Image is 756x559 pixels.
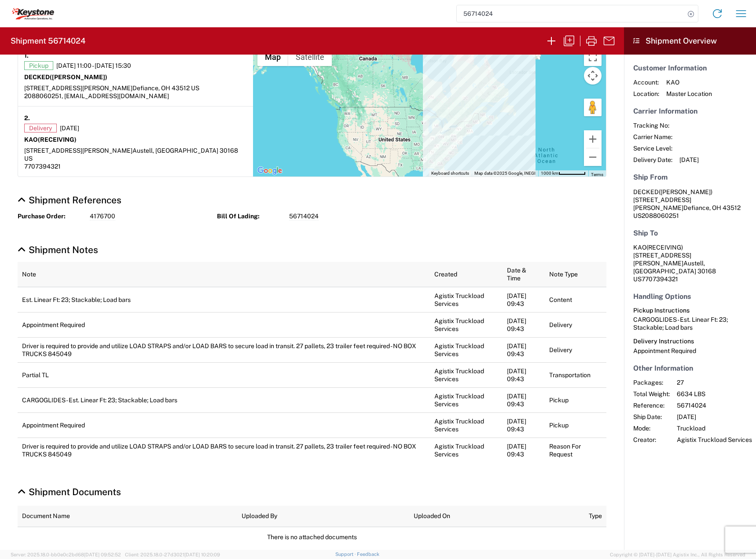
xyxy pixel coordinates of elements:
span: Carrier Name: [633,133,672,141]
address: Austell, [GEOGRAPHIC_DATA] 30168 US [633,243,747,283]
span: Defiance, OH 43512 US [132,85,199,92]
span: Delivery Date: [633,156,672,164]
a: Terms [591,172,603,177]
span: KAO [STREET_ADDRESS][PERSON_NAME] [633,244,691,267]
span: KAO [666,78,712,86]
button: Zoom out [584,148,602,166]
span: Server: 2025.18.0-bb0e0c2bd68 [11,552,121,557]
td: Appointment Required [18,412,430,438]
span: Map data ©2025 Google, INEGI [474,171,536,176]
address: Defiance, OH 43512 US [633,188,747,220]
td: Partial TL [18,362,430,387]
td: Agistix Truckload Services [430,387,503,412]
td: [DATE] 09:43 [503,287,545,313]
span: Location: [633,90,659,98]
span: Reference: [633,401,670,409]
td: Agistix Truckload Services [430,412,503,438]
td: Pickup [545,387,606,412]
td: Delivery [545,337,606,362]
span: 27 [677,379,752,386]
h5: Carrier Information [633,107,747,115]
span: Ship Date: [633,413,670,421]
th: Note Type [545,262,606,287]
span: [DATE] [677,413,752,421]
td: Agistix Truckload Services [430,287,503,313]
td: Driver is required to provide and utilize LOAD STRAPS and/or LOAD BARS to secure load in transit.... [18,337,430,362]
span: Total Weight: [633,390,670,398]
td: [DATE] 09:43 [503,337,545,362]
h5: Other Information [633,364,747,372]
th: Document Name [18,506,237,527]
span: Pickup [24,61,53,70]
span: Service Level: [633,144,672,152]
span: 1000 km [541,171,558,176]
button: Map camera controls [584,67,602,85]
span: ([PERSON_NAME]) [50,74,107,81]
span: 6634 LBS [677,390,752,398]
td: Agistix Truckload Services [430,362,503,387]
div: 7707394321 [24,162,247,170]
span: Delivery [24,124,57,132]
span: [DATE] 11:00 - [DATE] 15:30 [56,62,131,70]
input: Shipment, tracking or reference number [457,5,685,22]
span: Mode: [633,424,670,432]
h5: Handling Options [633,292,747,301]
button: Show street map [257,48,288,66]
strong: 1. [24,50,29,61]
button: Keyboard shortcuts [431,170,469,177]
button: Show satellite imagery [288,48,332,66]
span: Copyright © [DATE]-[DATE] Agistix Inc., All Rights Reserved [610,551,745,559]
h6: Delivery Instructions [633,338,747,345]
span: Agistix Truckload Services [677,436,752,444]
td: There is no attached documents [18,527,606,547]
span: [DATE] [60,124,79,132]
span: Creator: [633,436,670,444]
td: [DATE] 09:43 [503,438,545,463]
strong: Purchase Order: [18,212,84,221]
th: Uploaded On [409,506,584,527]
td: Agistix Truckload Services [430,312,503,337]
th: Uploaded By [237,506,409,527]
span: [DATE] [679,156,699,164]
td: Content [545,287,606,313]
th: Date & Time [503,262,545,287]
h2: Shipment 56714024 [11,36,85,46]
button: Map Scale: 1000 km per 58 pixels [538,170,588,177]
th: Type [584,506,606,527]
td: [DATE] 09:43 [503,312,545,337]
span: (RECEIVING) [38,136,77,143]
span: Master Location [666,90,712,98]
span: Tracking No: [633,121,672,129]
td: Driver is required to provide and utilize LOAD STRAPS and/or LOAD BARS to secure load in transit.... [18,438,430,463]
span: 56714024 [289,212,319,221]
td: Reason For Request [545,438,606,463]
td: Pickup [545,412,606,438]
strong: Bill Of Lading: [217,212,283,221]
span: [STREET_ADDRESS][PERSON_NAME] [633,196,691,211]
span: (RECEIVING) [646,244,683,251]
button: Drag Pegman onto the map to open Street View [584,99,602,116]
span: [STREET_ADDRESS][PERSON_NAME] [24,85,132,92]
span: 4176700 [90,212,115,221]
th: Note [18,262,430,287]
header: Shipment Overview [624,27,756,55]
span: Client: 2025.18.0-27d3021 [125,552,220,557]
span: 2088060251 [642,212,679,219]
a: Feedback [357,552,379,557]
img: Google [255,165,284,177]
td: Appointment Required [18,312,430,337]
td: Agistix Truckload Services [430,337,503,362]
a: Open this area in Google Maps (opens a new window) [255,165,284,177]
span: 7707394321 [642,276,678,283]
span: Account: [633,78,659,86]
span: [STREET_ADDRESS][PERSON_NAME] [24,147,132,154]
td: CARGOGLIDES - Est. Linear Ft: 23; Stackable; Load bars [18,387,430,412]
h6: Pickup Instructions [633,307,747,314]
span: Packages: [633,379,670,386]
h5: Customer Information [633,64,747,72]
td: Transportation [545,362,606,387]
span: [DATE] 10:20:09 [184,552,220,557]
a: Hide Details [18,244,98,255]
strong: KAO [24,136,77,143]
td: [DATE] 09:43 [503,362,545,387]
